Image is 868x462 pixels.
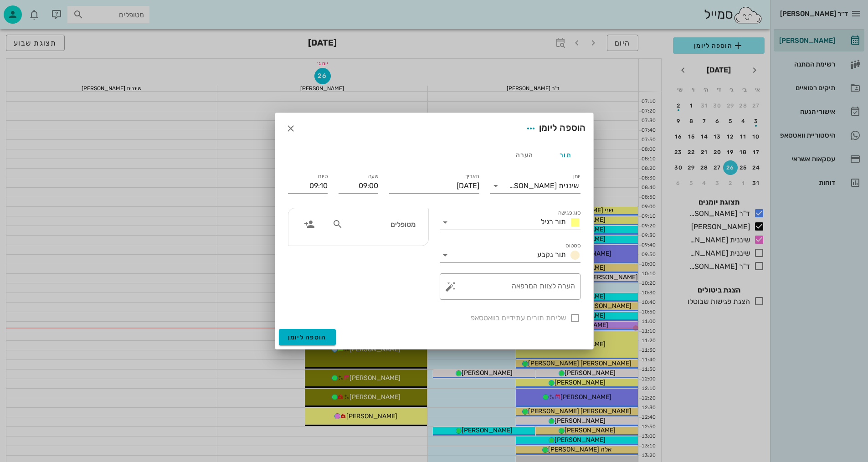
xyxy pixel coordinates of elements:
span: תור רגיל [541,217,566,226]
div: סטטוסתור נקבע [440,248,580,262]
label: סוג פגישה [558,210,580,216]
div: הוספה ליומן [523,120,586,137]
div: סוג פגישהתור רגיל [440,215,580,230]
div: תור [545,144,586,166]
label: סטטוס [565,242,580,249]
div: שיננית [PERSON_NAME] [509,182,579,190]
div: יומןשיננית [PERSON_NAME] [490,179,580,193]
span: הוספה ליומן [288,334,327,341]
label: יומן [573,173,580,180]
label: סיום [318,173,328,180]
div: הערה [504,144,545,166]
button: הוספה ליומן [279,329,336,345]
label: שעה [368,173,378,180]
label: תאריך [465,173,479,180]
span: תור נקבע [537,250,566,259]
